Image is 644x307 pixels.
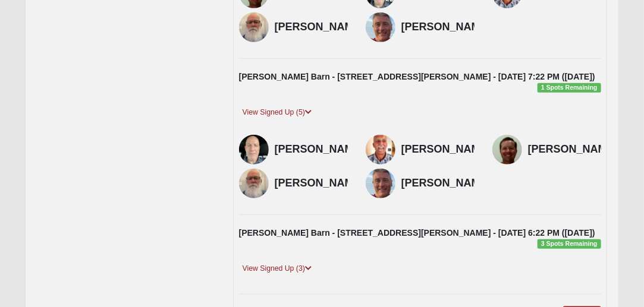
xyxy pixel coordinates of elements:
img: Andy Sims [492,135,522,164]
a: View Signed Up (3) [239,262,315,275]
img: Michael Goad [239,12,269,42]
h4: [PERSON_NAME] [401,177,491,190]
h4: [PERSON_NAME] [275,21,365,34]
img: Greg Cerrato [366,135,395,164]
img: Paul Olson [366,12,395,42]
strong: [PERSON_NAME] Barn - [STREET_ADDRESS][PERSON_NAME] - [DATE] 7:22 PM ([DATE]) [239,72,595,81]
h4: [PERSON_NAME] [401,21,491,34]
img: Chris Edwards [239,135,269,164]
h4: [PERSON_NAME] [275,143,365,156]
img: Paul Olson [366,169,395,198]
a: View Signed Up (5) [239,106,315,119]
h4: [PERSON_NAME] [528,143,618,156]
h4: [PERSON_NAME] [401,143,491,156]
span: 1 Spots Remaining [538,83,601,93]
span: 3 Spots Remaining [538,239,601,249]
h4: [PERSON_NAME] [275,177,365,190]
strong: [PERSON_NAME] Barn - [STREET_ADDRESS][PERSON_NAME] - [DATE] 6:22 PM ([DATE]) [239,228,595,238]
img: Michael Goad [239,169,269,198]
